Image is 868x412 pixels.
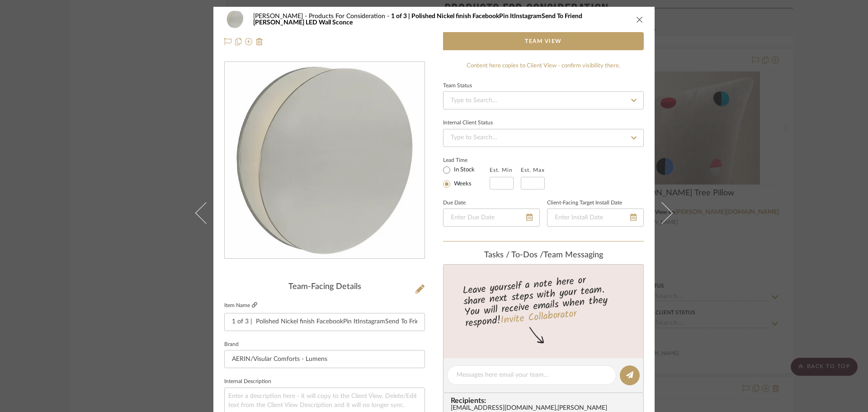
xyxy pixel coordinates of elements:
[226,62,423,259] img: c1683b34-bc57-42b7-a5d5-33a5d0f9e283_436x436.jpg
[256,38,263,45] img: Remove from project
[224,342,239,347] label: Brand
[451,397,640,405] span: Recipients:
[225,62,425,259] div: 0
[443,156,490,164] label: Lead Time
[443,201,466,205] label: Due Date
[484,251,543,259] span: Tasks / To-Dos /
[500,306,577,329] a: Invite Collaborator
[547,208,644,227] input: Enter Install Date
[452,166,475,174] label: In Stock
[525,32,562,50] span: Team View
[452,180,472,188] label: Weeks
[224,350,425,368] input: Enter Brand
[224,10,246,28] img: c1683b34-bc57-42b7-a5d5-33a5d0f9e283_48x40.jpg
[443,121,493,125] div: Internal Client Status
[224,313,425,331] input: Enter Item Name
[443,91,644,109] input: Type to Search…
[636,15,644,24] button: close
[443,208,540,227] input: Enter Due Date
[224,282,425,292] div: Team-Facing Details
[521,167,545,173] label: Est. Max
[309,13,391,19] span: Products For Consideration
[443,251,644,260] div: team Messaging
[443,84,472,88] div: Team Status
[224,302,257,309] label: Item Name
[443,129,644,147] input: Type to Search…
[443,164,490,189] mat-radio-group: Select item type
[253,13,582,26] span: 1 of 3 | Polished Nickel finish FacebookPin ItInstagramSend To Friend [PERSON_NAME] LED Wall Sconce
[224,379,271,384] label: Internal Description
[490,167,513,173] label: Est. Min
[253,13,309,19] span: [PERSON_NAME]
[443,62,644,71] div: Content here copies to Client View - confirm visibility there.
[442,270,645,331] div: Leave yourself a note here or share next steps with your team. You will receive emails when they ...
[547,201,622,205] label: Client-Facing Target Install Date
